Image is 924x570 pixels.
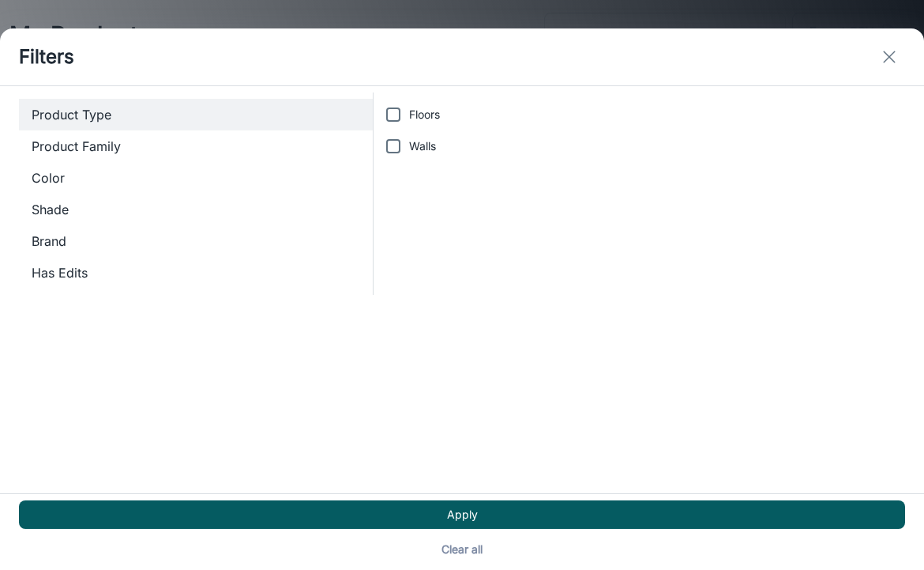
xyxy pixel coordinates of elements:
[409,106,440,123] span: Floors
[32,105,360,124] span: Product Type
[409,138,436,155] span: Walls
[19,43,74,71] h1: Filters
[32,232,360,251] span: Brand
[19,99,373,130] div: Product Type
[32,137,360,156] span: Product Family
[19,535,905,564] button: Clear all
[32,200,360,219] span: Shade
[19,130,373,162] div: Product Family
[32,263,360,282] span: Has Edits
[19,225,373,257] div: Brand
[19,257,373,289] div: Has Edits
[32,168,360,187] span: Color
[873,41,905,73] button: exit
[19,194,373,225] div: Shade
[19,500,905,529] button: Apply
[19,162,373,194] div: Color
